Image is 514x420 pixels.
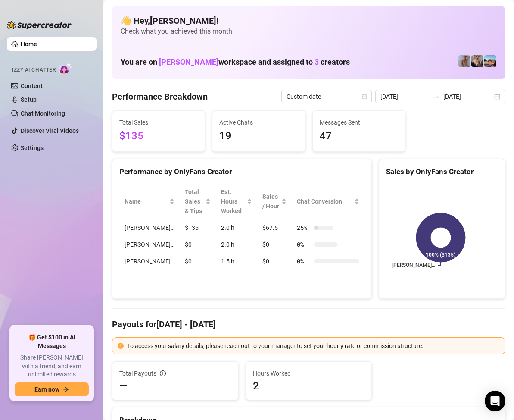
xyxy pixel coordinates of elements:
[125,197,168,206] span: Name
[119,369,156,378] span: Total Payouts
[21,96,37,103] a: Setup
[21,110,65,117] a: Chat Monitoring
[119,166,364,178] div: Performance by OnlyFans Creator
[433,93,440,100] span: to
[253,369,365,378] span: Hours Worked
[180,219,216,236] td: $135
[433,93,440,100] span: swap-right
[21,144,44,151] a: Settings
[21,82,43,89] a: Content
[63,386,69,392] span: arrow-right
[121,15,497,27] h4: 👋 Hey, [PERSON_NAME] !
[380,92,430,101] input: Start date
[471,55,483,67] img: George
[7,21,72,29] img: logo-BBDzfeDw.svg
[119,118,198,127] span: Total Sales
[458,55,470,67] img: Joey
[320,118,398,127] span: Messages Sent
[21,41,37,47] a: Home
[180,184,216,219] th: Total Sales & Tips
[257,253,292,270] td: $0
[185,187,204,216] span: Total Sales & Tips
[160,370,166,376] span: info-circle
[221,187,245,216] div: Est. Hours Worked
[15,354,89,379] span: Share [PERSON_NAME] with a friend, and earn unlimited rewards
[257,184,292,219] th: Sales / Hour
[119,128,198,144] span: $135
[253,379,365,393] span: 2
[297,257,311,266] span: 0 %
[219,118,298,127] span: Active Chats
[159,57,218,66] span: [PERSON_NAME]
[297,240,311,249] span: 0 %
[320,128,398,144] span: 47
[119,219,180,236] td: [PERSON_NAME]…
[127,341,500,351] div: To access your salary details, please reach out to your manager to set your hourly rate or commis...
[119,379,128,393] span: —
[34,386,59,393] span: Earn now
[219,128,298,144] span: 19
[121,57,350,67] h1: You are on workspace and assigned to creators
[292,184,364,219] th: Chat Conversion
[12,66,56,74] span: Izzy AI Chatter
[392,262,435,268] text: [PERSON_NAME]…
[257,236,292,253] td: $0
[262,192,280,211] span: Sales / Hour
[119,253,180,270] td: [PERSON_NAME]…
[443,92,492,101] input: End date
[112,318,505,330] h4: Payouts for [DATE] - [DATE]
[297,223,311,232] span: 25 %
[15,333,89,350] span: 🎁 Get $100 in AI Messages
[216,219,257,236] td: 2.0 h
[362,94,367,99] span: calendar
[180,253,216,270] td: $0
[216,253,257,270] td: 1.5 h
[484,55,496,67] img: Zach
[485,391,505,411] div: Open Intercom Messenger
[315,57,319,66] span: 3
[119,184,180,219] th: Name
[386,166,498,178] div: Sales by OnlyFans Creator
[216,236,257,253] td: 2.0 h
[15,382,89,396] button: Earn nowarrow-right
[119,236,180,253] td: [PERSON_NAME]…
[297,197,352,206] span: Chat Conversion
[118,343,124,349] span: exclamation-circle
[112,91,208,103] h4: Performance Breakdown
[121,27,497,36] span: Check what you achieved this month
[287,90,367,103] span: Custom date
[59,63,72,75] img: AI Chatter
[257,219,292,236] td: $67.5
[180,236,216,253] td: $0
[21,127,79,134] a: Discover Viral Videos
